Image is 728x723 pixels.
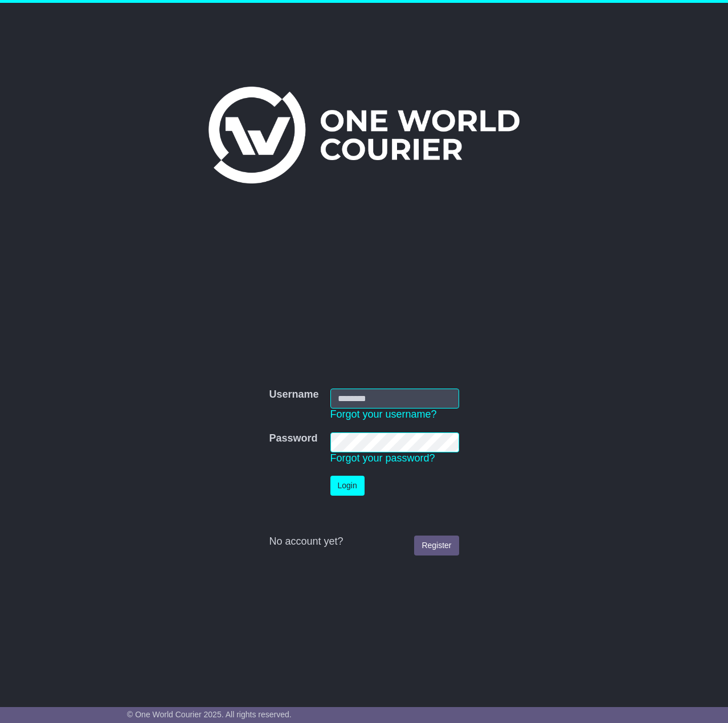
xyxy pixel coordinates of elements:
[127,710,292,719] span: © One World Courier 2025. All rights reserved.
[330,409,437,420] a: Forgot your username?
[269,536,459,548] div: No account yet?
[208,87,520,183] img: One World
[330,476,365,496] button: Login
[269,432,317,445] label: Password
[414,536,459,555] a: Register
[269,389,318,401] label: Username
[330,452,435,464] a: Forgot your password?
